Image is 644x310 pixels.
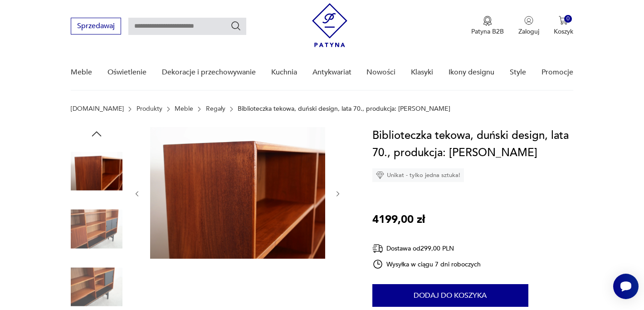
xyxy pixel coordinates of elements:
[372,284,528,307] button: Dodaj do koszyka
[71,105,124,113] a: [DOMAIN_NAME]
[376,171,384,179] img: Ikona diamentu
[372,243,383,254] img: Ikona dostawy
[471,16,504,36] button: Patyna B2B
[372,127,573,162] h1: Biblioteczka tekowa, duński design, lata 70., produkcja: [PERSON_NAME]
[559,16,568,25] img: Ikona koszyka
[471,27,504,36] p: Patyna B2B
[518,16,539,36] button: Zaloguj
[312,3,347,47] img: Patyna - sklep z meblami i dekoracjami vintage
[238,105,450,113] p: Biblioteczka tekowa, duński design, lata 70., produkcja: [PERSON_NAME]
[542,55,573,90] a: Promocje
[524,16,533,25] img: Ikonka użytkownika
[71,24,121,30] a: Sprzedawaj
[150,127,325,259] img: Zdjęcie produktu Biblioteczka tekowa, duński design, lata 70., produkcja: Dania
[137,105,162,113] a: Produkty
[564,15,572,23] div: 0
[449,55,494,90] a: Ikony designu
[372,259,481,270] div: Wysyłka w ciągu 7 dni roboczych
[162,55,256,90] a: Dekoracje i przechowywanie
[411,55,433,90] a: Klasyki
[107,55,146,90] a: Oświetlenie
[372,211,425,228] p: 4199,00 zł
[518,27,539,36] p: Zaloguj
[71,18,121,34] button: Sprzedawaj
[471,16,504,36] a: Ikona medaluPatyna B2B
[372,243,481,254] div: Dostawa od 299,00 PLN
[510,55,526,90] a: Style
[71,203,122,255] img: Zdjęcie produktu Biblioteczka tekowa, duński design, lata 70., produkcja: Dania
[483,16,492,26] img: Ikona medalu
[312,55,351,90] a: Antykwariat
[613,274,639,299] iframe: Smartsupp widget button
[206,105,225,113] a: Regały
[554,27,573,36] p: Koszyk
[71,55,92,90] a: Meble
[271,55,297,90] a: Kuchnia
[71,145,122,197] img: Zdjęcie produktu Biblioteczka tekowa, duński design, lata 70., produkcja: Dania
[230,20,241,31] button: Szukaj
[366,55,395,90] a: Nowości
[554,16,573,36] button: 0Koszyk
[175,105,193,113] a: Meble
[372,168,464,182] div: Unikat - tylko jedna sztuka!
